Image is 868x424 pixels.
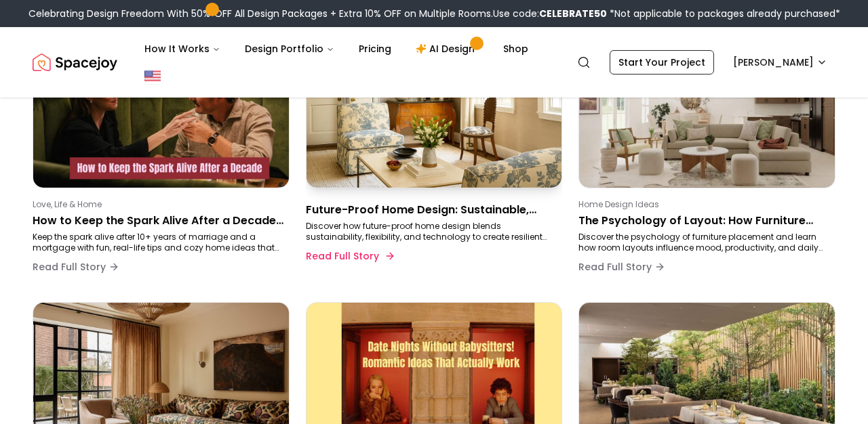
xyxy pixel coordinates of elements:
[33,253,119,280] button: Read Full Story
[306,202,557,218] p: Future-Proof Home Design: Sustainable, Flexible Spaces for the Way We’ll Live in [DATE]
[306,242,393,270] button: Read Full Story
[134,35,539,62] nav: Main
[33,27,835,98] nav: Global
[234,35,345,62] button: Design Portfolio
[144,68,161,84] img: United States
[134,35,231,62] button: How It Works
[307,35,562,188] img: Future-Proof Home Design: Sustainable, Flexible Spaces for the Way We’ll Live in 2030
[33,49,117,76] img: Spacejoy Logo
[578,199,830,210] p: Home Design Ideas
[33,213,284,229] p: How to Keep the Spark Alive After a Decade (and a Mortgage)
[607,7,840,20] span: *Not applicable to packages already purchased*
[28,7,840,20] div: Celebrating Design Freedom With 50% OFF All Design Packages + Extra 10% OFF on Multiple Rooms.
[579,35,835,188] img: The Psychology of Layout: How Furniture Placement Impacts Your Daily Life
[578,34,835,286] a: The Psychology of Layout: How Furniture Placement Impacts Your Daily LifeHome Design IdeasThe Psy...
[306,221,557,242] p: Discover how future-proof home design blends sustainability, flexibility, and technology to creat...
[492,35,539,62] a: Shop
[348,35,402,62] a: Pricing
[578,213,830,229] p: The Psychology of Layout: How Furniture Placement Impacts Your Daily Life
[578,232,830,253] p: Discover the psychology of furniture placement and learn how room layouts influence mood, product...
[493,7,607,20] span: Use code:
[33,35,289,188] img: How to Keep the Spark Alive After a Decade (and a Mortgage)
[33,34,290,286] a: How to Keep the Spark Alive After a Decade (and a Mortgage)Love, Life & HomeHow to Keep the Spark...
[33,232,284,253] p: Keep the spark alive after 10+ years of marriage and a mortgage with fun, real-life tips and cozy...
[33,49,117,76] a: Spacejoy
[33,199,284,210] p: Love, Life & Home
[578,253,665,280] button: Read Full Story
[725,50,835,75] button: [PERSON_NAME]
[610,50,714,75] a: Start Your Project
[405,35,490,62] a: AI Design
[539,7,607,20] b: CELEBRATE50
[306,34,563,286] a: Future-Proof Home Design: Sustainable, Flexible Spaces for the Way We’ll Live in 2030Future-Proof...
